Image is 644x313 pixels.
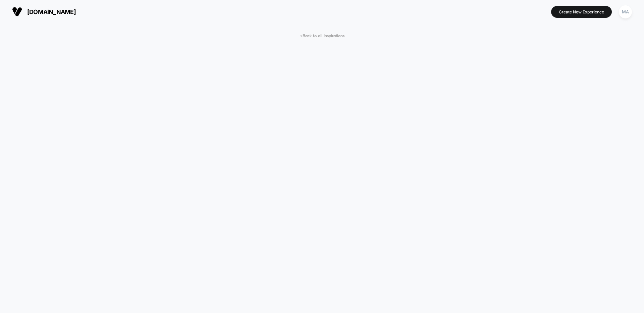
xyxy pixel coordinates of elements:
button: MA [617,5,634,19]
div: MA [619,5,632,18]
button: [DOMAIN_NAME] [10,6,78,17]
span: < Back to all Inspirations [300,34,344,39]
img: Visually logo [12,7,22,17]
span: [DOMAIN_NAME] [27,8,76,15]
button: Create New Experience [551,6,612,18]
